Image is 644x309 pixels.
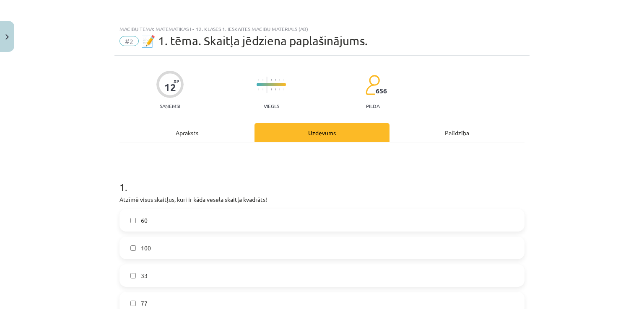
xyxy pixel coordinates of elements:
span: XP [174,79,179,83]
img: icon-close-lesson-0947bae3869378f0d4975bcd49f059093ad1ed9edebbc8119c70593378902aed.svg [5,34,9,40]
img: icon-short-line-57e1e144782c952c97e751825c79c345078a6d821885a25fce030b3d8c18986b.svg [262,79,263,81]
img: icon-short-line-57e1e144782c952c97e751825c79c345078a6d821885a25fce030b3d8c18986b.svg [283,79,284,81]
div: 12 [164,82,176,93]
input: 77 [130,301,136,306]
img: icon-short-line-57e1e144782c952c97e751825c79c345078a6d821885a25fce030b3d8c18986b.svg [275,88,276,90]
p: pilda [366,103,379,109]
span: 60 [141,216,148,225]
img: icon-short-line-57e1e144782c952c97e751825c79c345078a6d821885a25fce030b3d8c18986b.svg [258,79,259,81]
img: icon-short-line-57e1e144782c952c97e751825c79c345078a6d821885a25fce030b3d8c18986b.svg [262,88,263,90]
input: 100 [130,245,136,251]
p: Viegls [264,103,279,109]
img: icon-short-line-57e1e144782c952c97e751825c79c345078a6d821885a25fce030b3d8c18986b.svg [283,88,284,90]
input: 60 [130,218,136,223]
img: icon-short-line-57e1e144782c952c97e751825c79c345078a6d821885a25fce030b3d8c18986b.svg [271,79,272,81]
span: 100 [141,244,151,252]
div: Uzdevums [254,123,390,142]
img: icon-long-line-d9ea69661e0d244f92f715978eff75569469978d946b2353a9bb055b3ed8787d.svg [267,77,267,93]
input: 33 [130,273,136,278]
img: students-c634bb4e5e11cddfef0936a35e636f08e4e9abd3cc4e673bd6f9a4125e45ecb1.svg [365,75,380,95]
img: icon-short-line-57e1e144782c952c97e751825c79c345078a6d821885a25fce030b3d8c18986b.svg [279,88,280,90]
img: icon-short-line-57e1e144782c952c97e751825c79c345078a6d821885a25fce030b3d8c18986b.svg [279,79,280,81]
div: Mācību tēma: Matemātikas i - 12. klases 1. ieskaites mācību materiāls (ab) [119,26,525,32]
img: icon-short-line-57e1e144782c952c97e751825c79c345078a6d821885a25fce030b3d8c18986b.svg [275,79,276,81]
img: icon-short-line-57e1e144782c952c97e751825c79c345078a6d821885a25fce030b3d8c18986b.svg [258,88,259,90]
div: Apraksts [119,123,254,142]
span: 77 [141,299,148,308]
p: Saņemsi [156,103,184,109]
div: Palīdzība [390,123,525,142]
img: icon-short-line-57e1e144782c952c97e751825c79c345078a6d821885a25fce030b3d8c18986b.svg [271,88,272,90]
span: #2 [119,36,139,46]
span: 📝 1. tēma. Skaitļa jēdziena paplašinājums. [141,34,368,48]
span: 33 [141,271,148,280]
span: 656 [376,87,387,95]
p: Atzīmē visus skaitļus, kuri ir kāda vesela skaitļa kvadrāts! [119,195,525,204]
h1: 1 . [119,167,525,193]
